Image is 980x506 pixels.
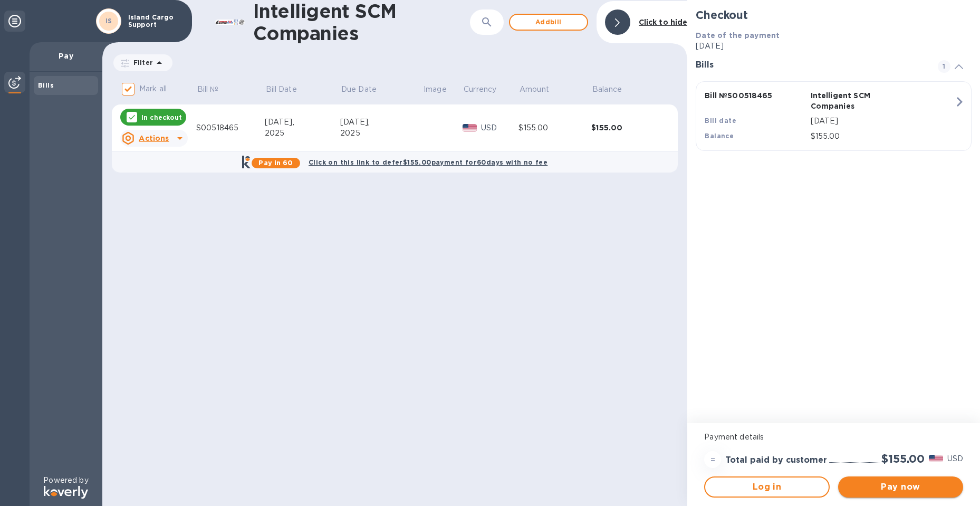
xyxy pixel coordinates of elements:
p: Bill № [197,84,219,95]
img: USD [463,124,477,131]
span: Amount [520,84,563,95]
p: [DATE] [696,41,972,52]
b: Click to hide [639,18,688,26]
div: S00518465 [196,122,265,133]
b: IS [105,17,112,25]
h3: Total paid by customer [725,455,827,465]
div: 2025 [265,128,340,139]
button: Addbill [509,14,588,31]
button: Bill №S00518465Intelligent SCM CompaniesBill date[DATE]Balance$155.00 [696,81,972,151]
p: In checkout [141,113,182,122]
p: [DATE] [811,116,954,127]
span: Bill № [197,84,233,95]
div: $155.00 [591,122,664,133]
button: Log in [704,476,829,498]
div: [DATE], [340,117,422,128]
h2: $155.00 [881,452,925,465]
img: Logo [44,486,88,499]
h3: Bills [696,60,925,70]
span: Balance [592,84,636,95]
div: $155.00 [518,122,591,133]
p: Filter [129,58,153,67]
div: [DATE], [265,117,340,128]
div: = [704,451,721,468]
p: $155.00 [811,131,954,142]
p: Island Cargo Support [128,14,181,28]
p: Bill № S00518465 [705,90,806,101]
p: Payment details [704,432,963,443]
button: Pay now [838,476,963,498]
p: Powered by [43,475,88,486]
b: Date of the payment [696,31,780,40]
u: Actions [139,134,169,142]
h2: Checkout [696,8,972,22]
p: Currency [464,84,496,95]
p: Amount [520,84,549,95]
span: Due Date [341,84,390,95]
p: Bill Date [266,84,297,95]
span: 1 [938,60,950,73]
span: Log in [714,481,820,493]
b: Pay in 60 [258,159,293,167]
img: USD [929,455,943,462]
span: Bill Date [266,84,311,95]
b: Bills [38,81,54,89]
p: USD [947,453,963,464]
p: Balance [592,84,622,95]
p: Pay [38,51,94,61]
p: Intelligent SCM Companies [811,90,912,111]
p: Mark all [139,83,167,94]
b: Click on this link to defer $155.00 payment for 60 days with no fee [309,158,547,166]
b: Balance [705,132,734,140]
span: Pay now [847,481,955,493]
p: USD [481,122,518,133]
div: 2025 [340,128,422,139]
p: Image [424,84,447,95]
span: Add bill [518,16,579,28]
b: Bill date [705,117,736,125]
p: Due Date [341,84,377,95]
